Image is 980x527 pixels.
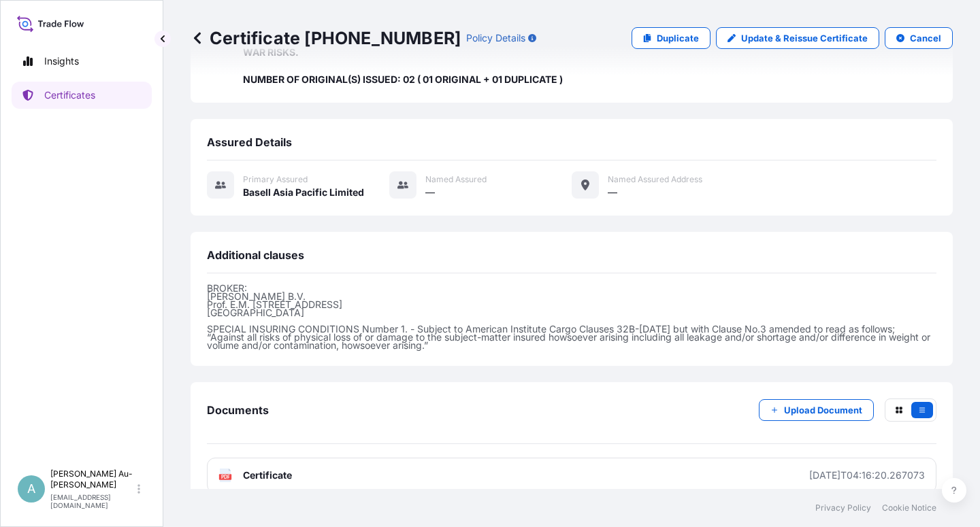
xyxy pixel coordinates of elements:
[632,27,710,49] a: Duplicate
[466,31,525,45] p: Policy Details
[784,403,862,417] p: Upload Document
[207,135,292,149] span: Assured Details
[910,31,941,45] p: Cancel
[608,174,702,185] span: Named Assured Address
[243,469,292,482] span: Certificate
[759,399,874,421] button: Upload Document
[27,482,35,496] span: A
[207,284,936,350] p: BROKER: [PERSON_NAME] B.V. Prof. E.M. [STREET_ADDRESS] [GEOGRAPHIC_DATA] SPECIAL INSURING CONDITI...
[885,27,953,49] button: Cancel
[741,31,868,45] p: Update & Reissue Certificate
[50,469,135,490] p: [PERSON_NAME] Au-[PERSON_NAME]
[815,503,871,513] a: Privacy Policy
[207,248,304,262] span: Additional clauses
[207,403,269,417] span: Documents
[657,31,699,45] p: Duplicate
[44,54,79,68] p: Insights
[882,503,936,513] a: Cookie Notice
[425,186,435,199] span: —
[191,27,461,49] p: Certificate [PHONE_NUMBER]
[809,469,925,482] div: [DATE]T04:16:20.267073
[425,174,487,185] span: Named Assured
[243,186,364,199] span: Basell Asia Pacific Limited
[50,493,135,509] p: [EMAIL_ADDRESS][DOMAIN_NAME]
[243,174,308,185] span: Primary assured
[12,82,152,109] a: Certificates
[44,88,95,102] p: Certificates
[207,458,936,493] a: PDFCertificate[DATE]T04:16:20.267073
[12,48,152,75] a: Insights
[221,475,230,479] text: PDF
[716,27,879,49] a: Update & Reissue Certificate
[608,186,617,199] span: —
